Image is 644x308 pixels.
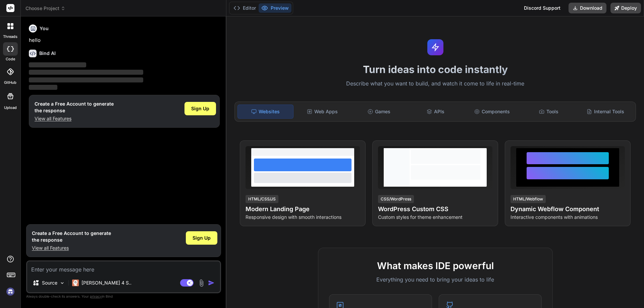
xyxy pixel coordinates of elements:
[191,105,209,112] span: Sign Up
[82,280,131,286] p: [PERSON_NAME] 4 S..
[4,80,16,85] label: GitHub
[29,37,220,44] p: hello
[32,230,111,243] h1: Create a Free Account to generate the response
[3,34,17,40] label: threads
[378,214,492,221] p: Custom styles for theme enhancement
[246,204,360,214] h4: Modern Landing Page
[29,77,143,82] span: ‌
[520,3,565,13] div: Discord Support
[511,204,625,214] h4: Dynamic Webflow Component
[90,294,102,298] span: privacy
[208,280,215,286] img: icon
[42,280,57,286] p: Source
[610,3,641,13] button: Deploy
[230,63,640,75] h1: Turn ideas into code instantly
[29,70,143,75] span: ‌
[521,105,577,119] div: Tools
[259,3,291,13] button: Preview
[329,275,542,284] p: Everything you need to bring your ideas to life
[511,214,625,221] p: Interactive components with animations
[295,105,350,119] div: Web Apps
[511,195,546,203] div: HTML/Webflow
[578,105,633,119] div: Internal Tools
[25,5,65,12] span: Choose Project
[26,293,221,300] p: Always double-check its answers. Your in Bind
[29,62,86,67] span: ‌
[569,3,606,13] button: Download
[237,105,293,119] div: Websites
[59,280,65,286] img: Pick Models
[352,105,407,119] div: Games
[32,245,111,251] p: View all Features
[465,105,520,119] div: Components
[6,56,15,62] label: code
[246,195,278,203] div: HTML/CSS/JS
[198,279,205,287] img: attachment
[329,259,542,273] h2: What makes IDE powerful
[5,286,16,297] img: signin
[193,235,211,241] span: Sign Up
[35,115,114,122] p: View all Features
[35,101,114,114] h1: Create a Free Account to generate the response
[39,50,56,57] h6: Bind AI
[29,85,57,90] span: ‌
[378,195,414,203] div: CSS/WordPress
[378,204,492,214] h4: WordPress Custom CSS
[230,79,640,88] p: Describe what you want to build, and watch it come to life in real-time
[246,214,360,221] p: Responsive design with smooth interactions
[72,280,79,286] img: Claude 4 Sonnet
[231,3,259,13] button: Editor
[408,105,463,119] div: APIs
[40,25,49,32] h6: You
[4,105,17,111] label: Upload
